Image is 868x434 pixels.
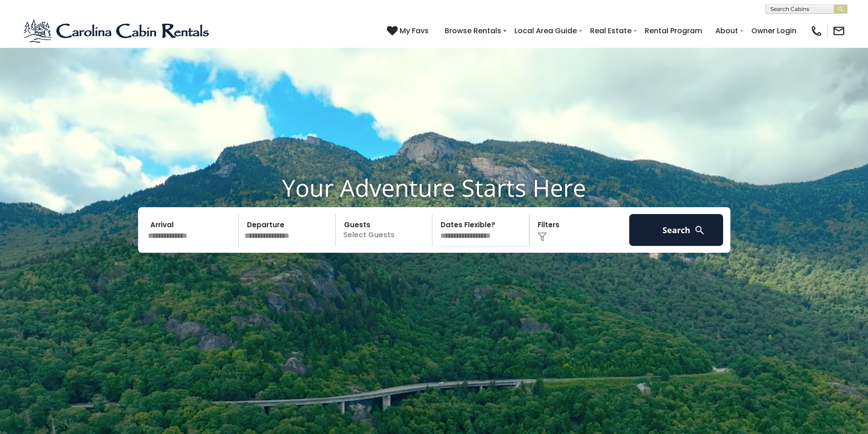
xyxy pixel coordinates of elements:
[640,23,707,39] a: Rental Program
[538,232,547,241] img: filter--v1.png
[747,23,801,39] a: Owner Login
[711,23,743,39] a: About
[586,23,636,39] a: Real Estate
[23,17,212,45] img: Blue-2.png
[510,23,581,39] a: Local Area Guide
[629,214,724,246] button: Search
[387,25,431,37] a: My Favs
[810,25,823,37] img: phone-regular-black.png
[440,23,506,39] a: Browse Rentals
[832,25,845,37] img: mail-regular-black.png
[339,214,432,246] p: Select Guests
[400,25,429,36] span: My Favs
[694,225,705,236] img: search-regular-white.png
[7,174,861,202] h1: Your Adventure Starts Here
